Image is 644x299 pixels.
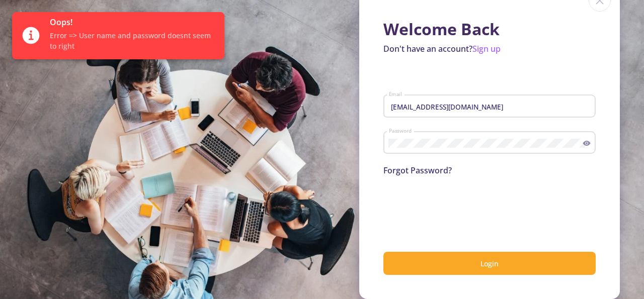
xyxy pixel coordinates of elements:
h1: Welcome Back [383,20,596,39]
button: Login [383,252,596,275]
a: Forgot Password? [383,165,452,176]
iframe: reCAPTCHA [383,188,536,228]
span: Error => User name and password doesnt seem to right [50,30,216,51]
a: Sign up [472,43,501,54]
p: Don't have an account? [383,43,596,55]
span: Oops! [50,16,216,28]
span: Login [480,259,499,268]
